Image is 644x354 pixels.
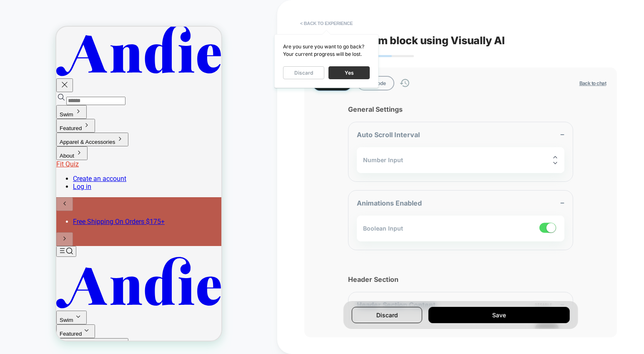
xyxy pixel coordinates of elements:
[3,112,59,118] span: Apparel & Accessories
[3,304,25,310] span: Featured
[357,301,436,309] span: Header Section Content
[3,290,17,296] span: Swim
[348,105,573,113] span: General Settings
[3,98,25,105] span: Featured
[357,131,420,139] span: Auto Scroll Interval
[352,307,422,323] button: Discard
[304,34,617,47] span: Create a custom block using Visually AI
[428,307,569,323] button: Save
[3,126,18,132] span: About
[283,43,370,58] div: Are you sure you want to go back? Your current progress will be lost.
[357,199,422,207] span: Animations Enabled
[348,275,573,284] span: Header Section
[363,156,403,163] span: Number Input
[328,66,370,79] button: Yes
[577,80,609,87] button: Back to chat
[17,191,168,199] li: Slide 1 of 1
[17,148,70,156] a: Create an account
[17,156,35,164] a: Log in
[17,191,108,199] a: Free Shipping on Orders $175+
[3,85,17,91] span: Swim
[296,17,357,30] button: < Back to experience
[363,225,403,232] span: Boolean Input
[283,66,324,79] button: Discard
[531,301,556,309] button: Disable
